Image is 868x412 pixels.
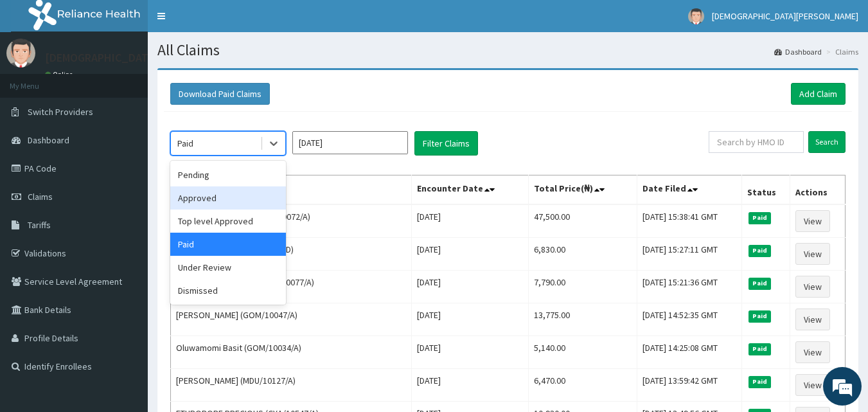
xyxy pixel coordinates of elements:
[170,163,286,186] div: Pending
[171,175,412,205] th: Name
[6,275,245,320] textarea: Type your message and hit 'Enter'
[170,210,286,233] div: Top level Approved
[170,256,286,279] div: Under Review
[795,243,830,265] a: View
[28,134,69,146] span: Dashboard
[170,186,286,210] div: Approved
[795,341,830,363] a: View
[414,131,478,156] button: Filter Claims
[688,8,704,24] img: User Image
[637,271,741,303] td: [DATE] 15:21:36 GMT
[637,336,741,369] td: [DATE] 14:25:08 GMT
[75,124,177,254] span: We're online!
[748,376,772,388] span: Paid
[637,369,741,402] td: [DATE] 13:59:42 GMT
[795,374,830,396] a: View
[712,10,858,22] span: [DEMOGRAPHIC_DATA][PERSON_NAME]
[170,233,286,256] div: Paid
[795,210,830,232] a: View
[171,303,412,336] td: [PERSON_NAME] (GOM/10047/A)
[6,39,35,67] img: User Image
[157,42,858,58] h1: All Claims
[45,70,76,79] a: Online
[637,204,741,238] td: [DATE] 15:38:41 GMT
[171,271,412,303] td: [DATE] IMHANFORTOR (CHG/10077/A)
[412,271,529,303] td: [DATE]
[741,175,790,205] th: Status
[774,46,822,57] a: Dashboard
[637,303,741,336] td: [DATE] 14:52:35 GMT
[412,238,529,271] td: [DATE]
[529,369,637,402] td: 6,470.00
[808,131,846,153] input: Search
[748,343,772,355] span: Paid
[529,238,637,271] td: 6,830.00
[412,336,529,369] td: [DATE]
[529,204,637,238] td: 47,500.00
[28,191,53,202] span: Claims
[748,310,772,322] span: Paid
[412,303,529,336] td: [DATE]
[748,278,772,289] span: Paid
[748,212,772,224] span: Paid
[170,279,286,302] div: Dismissed
[67,72,216,89] div: Chat with us now
[529,303,637,336] td: 13,775.00
[529,336,637,369] td: 5,140.00
[412,175,529,205] th: Encounter Date
[170,83,270,105] button: Download Paid Claims
[790,175,845,205] th: Actions
[211,6,242,37] div: Minimize live chat window
[529,271,637,303] td: 7,790.00
[823,46,858,57] li: Claims
[45,52,243,64] p: [DEMOGRAPHIC_DATA][PERSON_NAME]
[171,204,412,238] td: Iyun [PERSON_NAME] (RNL/10072/A)
[791,83,846,105] a: Add Claim
[412,369,529,402] td: [DATE]
[709,131,804,153] input: Search by HMO ID
[171,336,412,369] td: Oluwamomi Basit (GOM/10034/A)
[292,131,408,154] input: Select Month and Year
[412,204,529,238] td: [DATE]
[637,175,741,205] th: Date Filed
[795,309,830,330] a: View
[748,245,772,256] span: Paid
[171,238,412,271] td: [PERSON_NAME] (CHL/10909/D)
[637,238,741,271] td: [DATE] 15:27:11 GMT
[24,64,52,96] img: d_794563401_company_1708531726252_794563401
[28,219,51,231] span: Tariffs
[795,276,830,298] a: View
[171,369,412,402] td: [PERSON_NAME] (MDU/10127/A)
[28,106,93,118] span: Switch Providers
[177,137,193,150] div: Paid
[529,175,637,205] th: Total Price(₦)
